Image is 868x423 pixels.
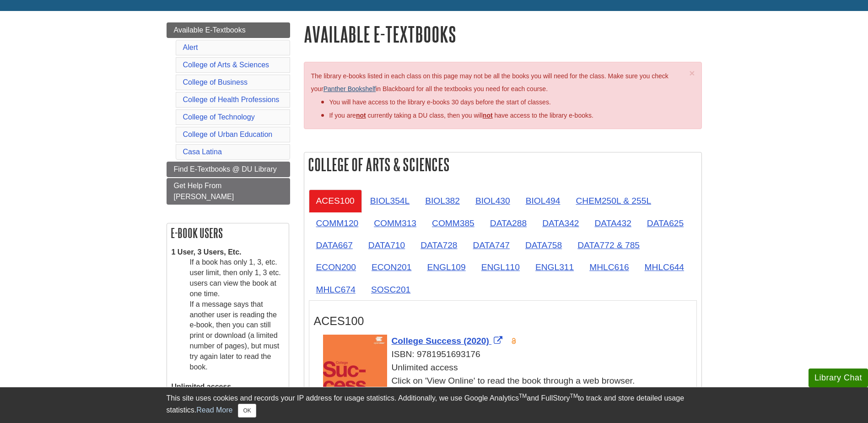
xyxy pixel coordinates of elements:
span: Find E-Textbooks @ DU Library [174,165,277,173]
a: CHEM250L & 255L [568,190,658,212]
a: COMM313 [367,212,424,234]
a: Alert [183,43,198,51]
span: You will have access to the library e-books 30 days before the start of classes. [329,98,551,106]
a: DATA772 & 785 [570,234,647,256]
a: ENGL311 [528,256,581,278]
img: Open Access [511,337,518,345]
a: DATA625 [640,212,691,234]
div: Unlimited access Click on 'View Online' to read the book through a web browser. or Click on 'Down... [323,361,692,414]
a: College of Technology [183,113,255,121]
h1: Available E-Textbooks [304,22,702,46]
a: Available E-Textbooks [167,22,290,38]
a: ENGL110 [474,256,527,278]
a: COMM120 [309,212,366,234]
button: Library Chat [809,369,868,387]
a: College of Urban Education [183,130,273,138]
a: BIOL382 [418,190,467,212]
img: Cover Art [323,335,387,418]
h3: ACES100 [314,315,692,328]
span: Get Help From [PERSON_NAME] [174,182,234,201]
a: Casa Latina [183,148,222,156]
a: Read More [196,406,232,414]
span: × [689,68,695,78]
dd: If a book has only 1, 3, etc. user limit, then only 1, 3 etc. users can view the book at one time... [190,257,284,372]
a: MHLC644 [637,256,691,278]
a: ECON200 [309,256,363,278]
sup: TM [570,393,578,399]
span: College Success (2020) [392,336,489,346]
a: MHLC616 [582,256,636,278]
a: DATA728 [413,234,464,256]
h2: College of Arts & Sciences [304,152,701,177]
a: SOSC201 [364,278,418,301]
a: DATA710 [361,234,412,256]
span: The library e-books listed in each class on this page may not be all the books you will need for ... [311,72,669,93]
a: Get Help From [PERSON_NAME] [167,178,290,205]
span: Available E-Textbooks [174,26,246,34]
div: This site uses cookies and records your IP address for usage statistics. Additionally, we use Goo... [167,393,702,418]
dt: 1 User, 3 Users, Etc. [172,247,284,258]
a: College of Health Professions [183,96,280,103]
a: ENGL109 [420,256,473,278]
a: Link opens in new window [392,336,505,346]
a: ECON201 [364,256,419,278]
a: DATA758 [518,234,569,256]
a: DATA342 [535,212,586,234]
a: DATA747 [466,234,517,256]
a: College of Arts & Sciences [183,61,270,69]
strong: not [356,112,366,119]
a: Find E-Textbooks @ DU Library [167,162,290,177]
h2: E-book Users [167,223,289,243]
a: College of Business [183,78,248,86]
a: COMM385 [425,212,482,234]
span: If you are currently taking a DU class, then you will have access to the library e-books. [329,112,593,119]
a: DATA288 [483,212,534,234]
a: BIOL354L [363,190,417,212]
button: Close [238,404,256,418]
a: MHLC674 [309,278,363,301]
dt: Unlimited access [172,382,284,392]
div: ISBN: 9781951693176 [323,348,692,361]
a: DATA667 [309,234,360,256]
a: Panther Bookshelf [323,85,376,92]
a: DATA432 [587,212,638,234]
a: BIOL430 [468,190,518,212]
u: not [483,112,493,119]
a: BIOL494 [518,190,568,212]
a: ACES100 [309,190,362,212]
sup: TM [519,393,527,399]
button: Close [689,68,695,78]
